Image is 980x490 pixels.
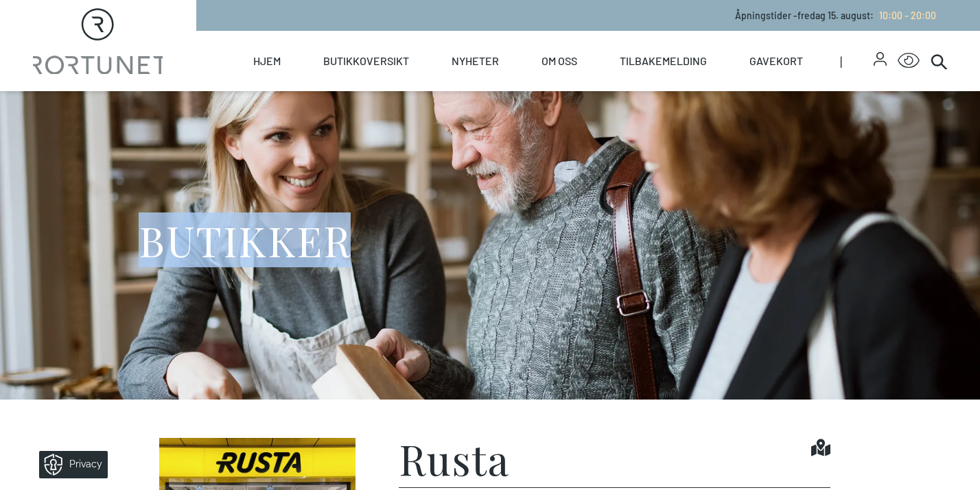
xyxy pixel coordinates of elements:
[452,31,499,91] a: Nyheter
[14,446,126,483] iframe: Manage Preferences
[323,31,409,91] a: Butikkoversikt
[541,31,577,91] a: Om oss
[874,10,936,21] a: 10:00 - 20:00
[840,31,874,91] span: |
[253,31,281,91] a: Hjem
[468,107,512,151] div: Lasting
[879,10,936,21] span: 10:00 - 20:00
[898,50,920,72] button: Open Accessibility Menu
[620,31,707,91] a: Tilbakemelding
[749,31,803,91] a: Gavekort
[735,8,936,23] p: Åpningstider - fredag 15. august :
[139,215,351,266] h1: BUTIKKER
[399,438,510,479] h1: Rusta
